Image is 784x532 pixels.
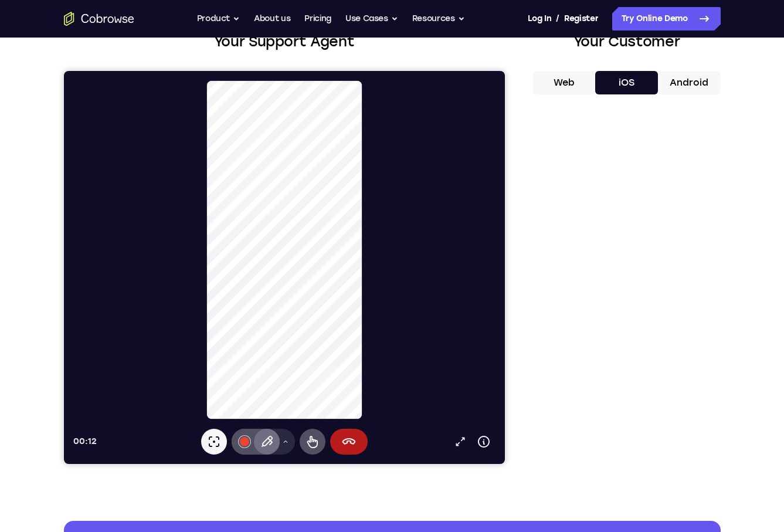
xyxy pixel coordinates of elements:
div: Keywords by Traffic [130,69,198,77]
button: Resources [412,7,465,31]
button: Web [533,71,596,94]
a: Try Online Demo [612,7,721,31]
img: tab_keywords_by_traffic_grey.svg [117,68,126,77]
a: Pricing [304,7,331,31]
button: Android [658,71,721,94]
a: Go to the home page [64,12,134,26]
button: Use Cases [345,7,398,31]
button: Device info [408,359,432,382]
button: Product [197,7,240,31]
a: Popout [385,359,408,382]
iframe: To enrich screen reader interactions, please activate Accessibility in Grammarly extension settings [64,71,505,464]
img: logo_orange.svg [19,19,28,28]
button: iOS [595,71,658,94]
a: Register [564,7,598,31]
a: Log In [528,7,551,31]
button: Annotations color [168,358,194,384]
button: Remote control [236,358,262,384]
img: tab_domain_overview_orange.svg [32,68,41,77]
div: Domain Overview [45,69,105,77]
button: Laser pointer [137,358,163,384]
img: website_grey.svg [19,31,28,40]
div: Domain: [DOMAIN_NAME] [30,31,129,40]
h2: Your Support Agent [64,31,505,52]
div: v 4.0.25 [33,19,57,28]
button: End session [266,358,304,384]
a: About us [254,7,290,31]
span: / [556,12,559,26]
button: Pen [190,358,216,384]
button: Drawing tools menu [212,358,231,384]
h2: Your Customer [533,31,721,52]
